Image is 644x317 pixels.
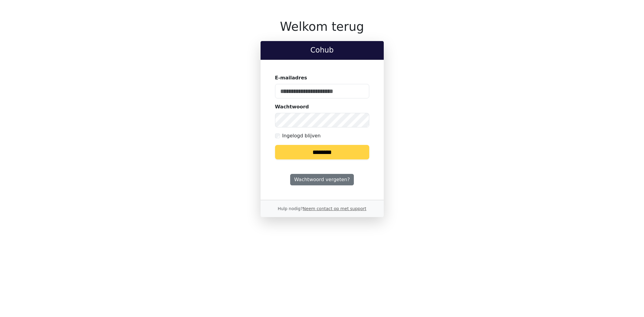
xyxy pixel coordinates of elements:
[261,19,384,34] h1: Welkom terug
[265,46,379,55] h2: Cohub
[275,74,307,82] label: E-mailadres
[290,174,354,185] a: Wachtwoord vergeten?
[275,103,309,110] label: Wachtwoord
[303,206,366,211] a: Neem contact op met support
[282,132,321,139] label: Ingelogd blijven
[278,206,367,211] small: Hulp nodig?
